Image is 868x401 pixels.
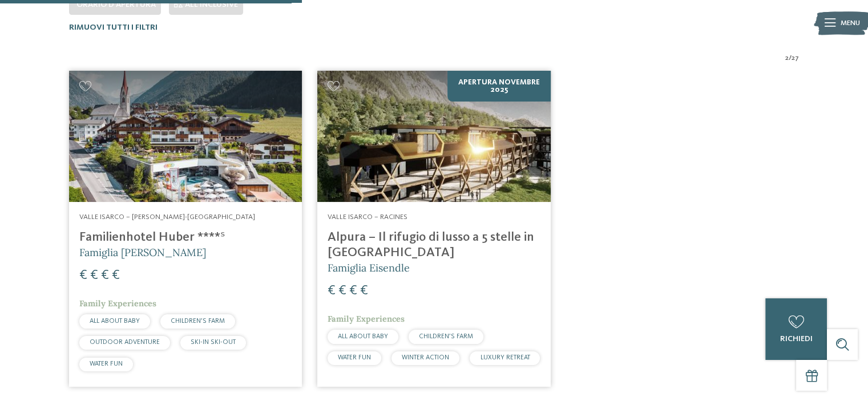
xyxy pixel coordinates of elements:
span: All inclusive [185,1,238,9]
span: Rimuovi tutti i filtri [69,23,158,31]
span: ALL ABOUT BABY [90,318,140,325]
span: € [112,269,120,282]
span: ALL ABOUT BABY [338,333,388,340]
a: richiedi [765,298,827,360]
span: WATER FUN [338,354,371,361]
span: Valle Isarco – Racines [328,213,407,221]
span: € [101,269,109,282]
span: € [328,284,336,298]
span: Famiglia [PERSON_NAME] [79,246,206,259]
span: € [90,269,98,282]
span: 27 [792,53,799,63]
span: € [360,284,368,298]
span: € [338,284,346,298]
span: richiedi [780,335,812,343]
span: Orario d'apertura [76,1,156,9]
span: SKI-IN SKI-OUT [191,339,236,346]
span: WINTER ACTION [402,354,449,361]
a: Cercate un hotel per famiglie? Qui troverete solo i migliori! Apertura novembre 2025 Valle Isarco... [317,71,550,387]
span: Famiglia Eisendle [328,261,410,274]
span: Family Experiences [328,314,405,324]
span: OUTDOOR ADVENTURE [90,339,160,346]
img: Cercate un hotel per famiglie? Qui troverete solo i migliori! [69,71,302,202]
span: CHILDREN’S FARM [419,333,473,340]
a: Cercate un hotel per famiglie? Qui troverete solo i migliori! Valle Isarco – [PERSON_NAME]-[GEOGR... [69,71,302,387]
span: € [349,284,357,298]
h4: Alpura – Il rifugio di lusso a 5 stelle in [GEOGRAPHIC_DATA] [328,230,540,261]
img: Cercate un hotel per famiglie? Qui troverete solo i migliori! [317,71,550,202]
span: Valle Isarco – [PERSON_NAME]-[GEOGRAPHIC_DATA] [79,213,255,221]
span: CHILDREN’S FARM [171,318,225,325]
span: Family Experiences [79,298,156,309]
span: / [789,53,792,63]
span: € [79,269,87,282]
h4: Familienhotel Huber ****ˢ [79,230,292,245]
span: 2 [785,53,789,63]
span: WATER FUN [90,361,123,367]
span: LUXURY RETREAT [480,354,530,361]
